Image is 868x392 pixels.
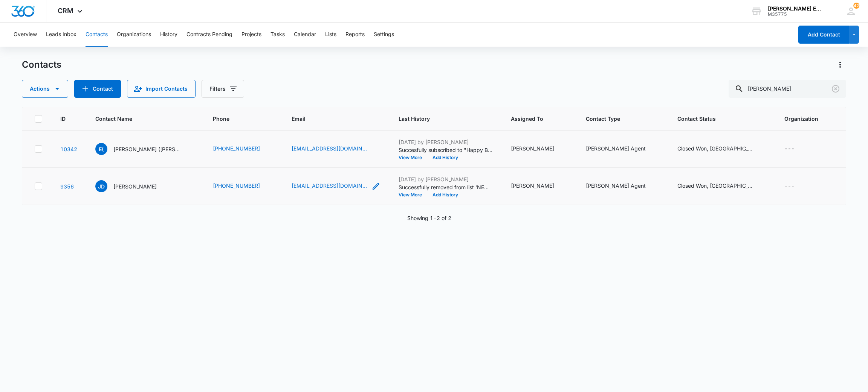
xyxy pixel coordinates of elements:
span: CRM [58,7,73,15]
button: Filters [202,80,244,98]
div: Closed Won, [GEOGRAPHIC_DATA]-01 [677,144,753,152]
button: Tasks [270,23,285,47]
div: [PERSON_NAME] Agent [586,144,646,152]
span: Organization [784,115,818,123]
button: Add Contact [798,26,849,44]
span: Email [292,115,370,123]
a: [PHONE_NUMBER] [213,182,260,190]
p: Showing 1-2 of 2 [407,214,451,222]
div: [PERSON_NAME] Agent [586,182,646,190]
div: Assigned To - Jon Marshman - Select to Edit Field [511,182,568,191]
a: Navigate to contact details page for Elizabeth (Liz) Dewar [60,146,77,152]
a: [EMAIL_ADDRESS][DOMAIN_NAME] [292,144,367,152]
p: Successfully removed from list 'NEW Hire Welcome Sequence (SoCal)'. [399,183,493,191]
button: Lists [325,23,336,47]
button: Reports [345,23,365,47]
button: Import Contacts [127,80,196,98]
div: Organization - - Select to Edit Field [784,144,808,153]
span: Last History [399,115,482,123]
p: [PERSON_NAME] ([PERSON_NAME]) [PERSON_NAME] [113,145,181,153]
div: Closed Won, [GEOGRAPHIC_DATA]-01 [677,182,753,190]
input: Search Contacts [729,80,846,98]
p: [DATE] by [PERSON_NAME] [399,175,493,183]
div: account id [768,12,823,17]
span: Contact Status [677,115,755,123]
button: View More [399,193,427,197]
div: --- [784,144,795,153]
div: Contact Type - Allison James Agent - Select to Edit Field [586,144,659,153]
button: Actions [22,80,68,98]
a: Navigate to contact details page for James Dewar [60,183,74,190]
a: [EMAIL_ADDRESS][DOMAIN_NAME] [292,182,367,190]
span: 42 [853,3,859,9]
p: [DATE] by [PERSON_NAME] [399,138,493,146]
button: Overview [14,23,37,47]
p: Succesfully subscribed to "Happy Birthday Email List". [399,146,493,154]
button: Settings [374,23,394,47]
div: Phone - (516) 983-5757 - Select to Edit Field [213,144,274,153]
button: Calendar [294,23,316,47]
button: Add History [427,155,463,160]
button: Add History [427,193,463,197]
div: notifications count [853,3,859,9]
div: Organization - - Select to Edit Field [784,182,808,191]
button: Clear [830,83,842,95]
div: --- [784,182,795,191]
button: Organizations [117,23,151,47]
div: [PERSON_NAME] [511,182,554,190]
button: Contracts Pending [186,23,232,47]
button: History [160,23,177,47]
h1: Contacts [22,59,61,70]
div: Contact Type - Allison James Agent - Select to Edit Field [586,182,659,191]
span: JD [95,180,107,192]
div: Email - Lizdewarrealtor@gmail.com - Select to Edit Field [292,144,381,153]
span: ID [60,115,66,123]
div: Contact Name - Elizabeth (Liz) Dewar - Select to Edit Field [95,143,195,155]
button: Add Contact [74,80,121,98]
div: Assigned To - Jon Marshman - Select to Edit Field [511,144,568,153]
div: Contact Status - Closed Won, FL-01 - Select to Edit Field [677,144,766,153]
div: Phone - (631) 764-4711 - Select to Edit Field [213,182,274,191]
button: Projects [241,23,261,47]
a: [PHONE_NUMBER] [213,144,260,152]
div: Contact Status - Closed Won, FL-01 - Select to Edit Field [677,182,766,191]
p: [PERSON_NAME] [113,182,157,190]
span: Phone [213,115,263,123]
button: Contacts [86,23,108,47]
div: Contact Name - James Dewar - Select to Edit Field [95,180,170,192]
span: Contact Type [586,115,648,123]
button: Actions [834,59,846,71]
button: View More [399,155,427,160]
div: [PERSON_NAME] [511,144,554,152]
span: E( [95,143,107,155]
div: account name [768,6,823,12]
span: Contact Name [95,115,184,123]
button: Leads Inbox [46,23,76,47]
div: Email - jimdewarrealtor@gmail.com - Select to Edit Field [292,182,381,191]
span: Assigned To [511,115,557,123]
